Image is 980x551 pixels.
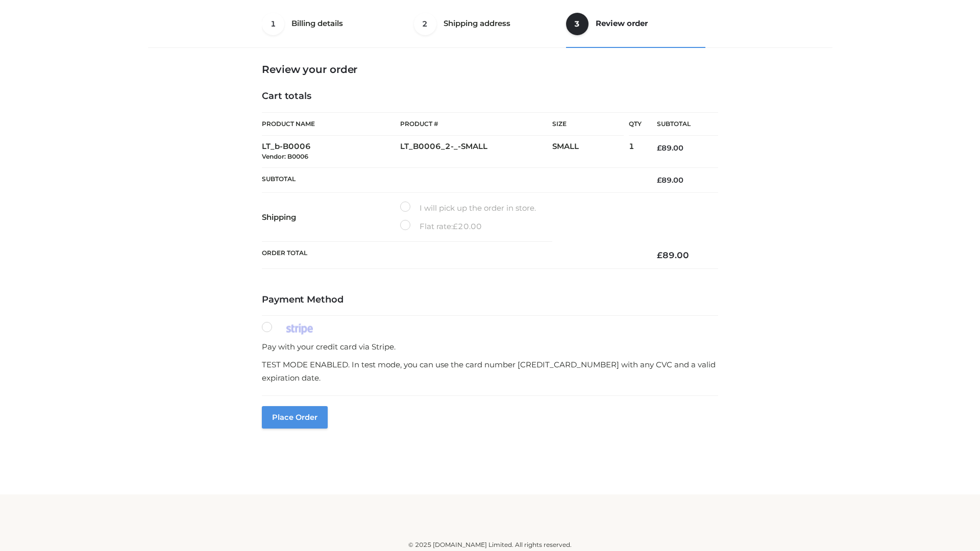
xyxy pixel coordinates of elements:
bdi: 89.00 [657,143,683,153]
bdi: 89.00 [657,176,683,185]
td: 1 [629,136,642,168]
p: Pay with your credit card via Stripe. [262,340,718,354]
button: Place order [262,406,328,429]
h4: Cart totals [262,91,718,102]
div: © 2025 [DOMAIN_NAME] Limited. All rights reserved. [152,540,828,550]
th: Subtotal [262,167,642,192]
small: Vendor: B0006 [262,153,308,160]
td: LT_B0006_2-_-SMALL [400,136,552,168]
bdi: 20.00 [453,221,482,231]
span: £ [657,143,661,153]
span: £ [453,221,458,231]
th: Size [552,113,624,136]
th: Subtotal [642,113,718,136]
td: LT_b-B0006 [262,136,400,168]
span: £ [657,176,661,185]
span: £ [657,250,663,260]
th: Product # [400,112,552,136]
h4: Payment Method [262,294,718,306]
bdi: 89.00 [657,250,689,260]
th: Qty [629,112,642,136]
th: Shipping [262,193,400,242]
h3: Review your order [262,63,718,76]
th: Product Name [262,112,400,136]
p: TEST MODE ENABLED. In test mode, you can use the card number [CREDIT_CARD_NUMBER] with any CVC an... [262,358,718,384]
th: Order Total [262,242,642,269]
label: I will pick up the order in store. [400,202,536,215]
label: Flat rate: [400,220,482,233]
td: SMALL [552,136,629,168]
